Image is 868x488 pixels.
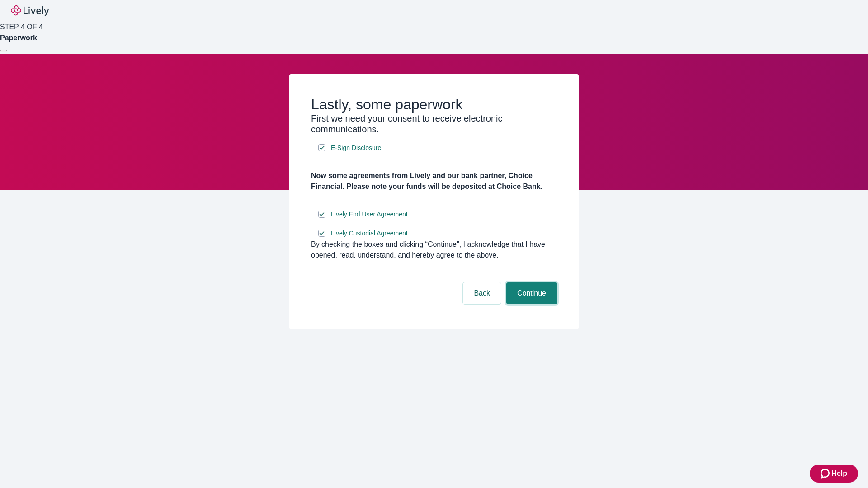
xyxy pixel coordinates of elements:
span: Lively Custodial Agreement [331,229,408,238]
svg: Zendesk support icon [821,468,831,479]
button: Back [463,282,501,304]
span: Help [831,468,847,479]
a: e-sign disclosure document [329,228,410,239]
div: By checking the boxes and clicking “Continue", I acknowledge that I have opened, read, understand... [311,239,557,261]
a: e-sign disclosure document [329,142,383,154]
img: Lively [11,5,49,16]
button: Zendesk support iconHelp [810,465,858,483]
span: Lively End User Agreement [331,210,408,219]
button: Continue [506,282,557,304]
h2: Lastly, some paperwork [311,96,557,113]
h4: Now some agreements from Lively and our bank partner, Choice Financial. Please note your funds wi... [311,170,557,192]
a: e-sign disclosure document [329,209,410,220]
span: E-Sign Disclosure [331,143,381,153]
h3: First we need your consent to receive electronic communications. [311,113,557,135]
